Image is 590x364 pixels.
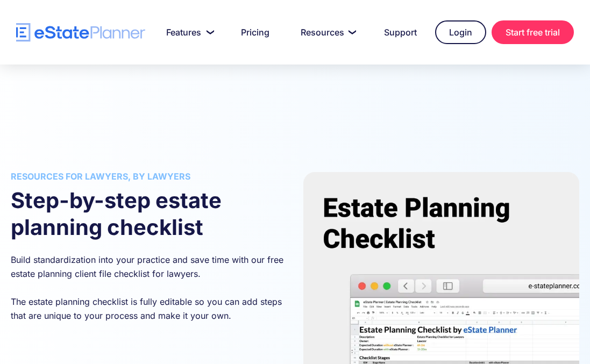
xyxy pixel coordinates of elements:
p: Build standardization into your practice and save time with our free estate planning client file ... [11,253,287,323]
a: Login [435,20,486,44]
h3: Resources for lawyers, by lawyers [11,172,287,181]
a: Support [371,22,430,43]
a: Resources [288,22,366,43]
a: Features [153,22,223,43]
a: home [16,23,145,42]
a: Pricing [228,22,282,43]
a: Start free trial [492,20,574,44]
h2: Step-by-step estate planning checklist [11,187,287,241]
